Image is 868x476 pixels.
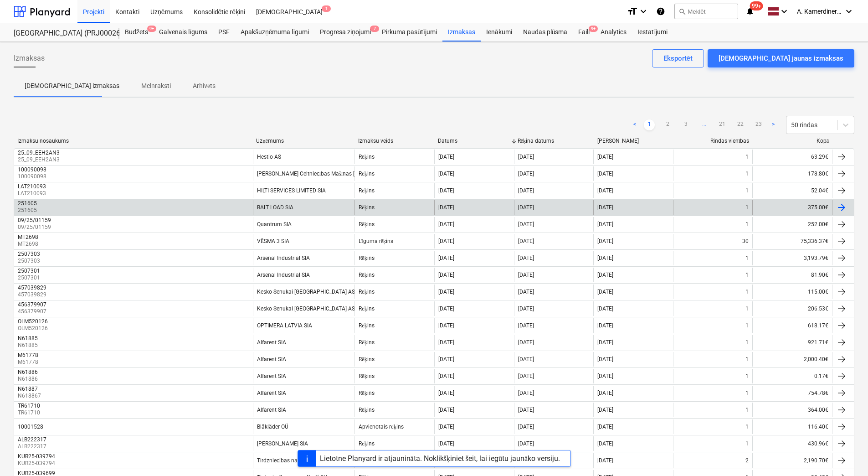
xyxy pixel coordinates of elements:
[322,5,331,12] span: 1
[438,407,454,413] div: [DATE]
[597,272,613,278] div: [DATE]
[518,322,534,329] div: [DATE]
[359,390,374,397] div: Rēķins
[518,187,534,194] div: [DATE]
[358,138,431,144] div: Izmaksu veids
[752,183,832,198] div: 52.04€
[518,356,534,362] div: [DATE]
[518,138,590,145] div: Rēķina datums
[752,301,832,316] div: 206.53€
[193,81,216,91] p: Arhivēts
[359,407,374,414] div: Rēķins
[359,424,403,430] div: Apvienotais rēķins
[376,23,442,41] a: Pirkuma pasūtījumi
[438,154,454,160] div: [DATE]
[752,166,832,181] div: 178.80€
[359,154,374,160] div: Rēķins
[257,440,308,447] div: [PERSON_NAME] SIA
[257,204,293,211] div: BALT LOAD SIA
[18,223,53,231] p: 09/25/01159
[752,251,832,265] div: 3,193.79€
[442,23,481,41] a: Izmaksas
[438,221,454,228] div: [DATE]
[768,119,779,130] a: Next page
[18,369,38,375] div: N61886
[752,386,832,400] div: 754.78€
[745,390,749,396] div: 1
[752,200,832,215] div: 375.00€
[518,339,534,346] div: [DATE]
[597,204,613,211] div: [DATE]
[745,373,749,379] div: 1
[752,436,832,451] div: 430.96€
[752,335,832,350] div: 921.71€
[745,187,749,194] div: 1
[779,6,790,17] i: keyboard_arrow_down
[745,154,749,160] div: 1
[745,424,749,430] div: 1
[589,26,598,32] span: 9+
[597,390,613,396] div: [DATE]
[119,23,154,41] a: Budžets9+
[18,386,39,392] div: N61887
[597,238,613,244] div: [DATE]
[359,440,374,447] div: Rēķins
[438,322,454,329] div: [DATE]
[257,373,286,379] div: Alfarent SIA
[595,23,632,41] div: Analytics
[627,6,638,17] i: format_size
[753,119,764,130] a: Page 23
[518,373,534,379] div: [DATE]
[699,119,709,130] a: ...
[18,217,51,223] div: 09/25/01159
[359,322,374,329] div: Rēķins
[18,358,40,366] p: M61778
[257,171,415,177] div: [PERSON_NAME] Celtniecības Mašīnas [GEOGRAPHIC_DATA] SIA
[235,23,314,41] a: Apakšuzņēmuma līgumi
[320,454,560,463] div: Lietotne Planyard ir atjaunināta. Noklikšķiniet šeit, lai iegūtu jaunāko versiju.
[752,268,832,282] div: 81.90€
[18,166,46,173] div: 100090098
[359,255,374,262] div: Rēķins
[257,390,286,396] div: Alfarent SIA
[597,373,613,379] div: [DATE]
[257,322,312,329] div: OPTIMERA LATVIA SIA
[18,200,37,207] div: 251605
[18,156,62,164] p: 25_09_EEH2AN3
[18,268,40,274] div: 2507301
[25,81,119,91] p: [DEMOGRAPHIC_DATA] izmaksas
[752,285,832,299] div: 115.00€
[438,440,454,447] div: [DATE]
[18,375,40,383] p: N61886
[154,23,213,41] a: Galvenais līgums
[745,6,755,17] i: notifications
[438,171,454,177] div: [DATE]
[735,119,746,130] a: Page 22
[745,255,749,261] div: 1
[822,432,868,476] iframe: Chat Widget
[597,154,613,160] div: [DATE]
[518,204,534,211] div: [DATE]
[745,356,749,362] div: 1
[518,390,534,396] div: [DATE]
[518,154,534,160] div: [DATE]
[359,356,374,363] div: Rēķins
[518,289,534,295] div: [DATE]
[518,171,534,177] div: [DATE]
[438,238,454,244] div: [DATE]
[597,440,613,447] div: [DATE]
[597,305,613,312] div: [DATE]
[359,289,374,295] div: Rēķins
[213,23,235,41] a: PSF
[18,257,42,265] p: 2507303
[745,407,749,413] div: 1
[438,390,454,396] div: [DATE]
[257,407,286,413] div: Alfarent SIA
[518,440,534,447] div: [DATE]
[518,407,534,413] div: [DATE]
[752,318,832,333] div: 618.17€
